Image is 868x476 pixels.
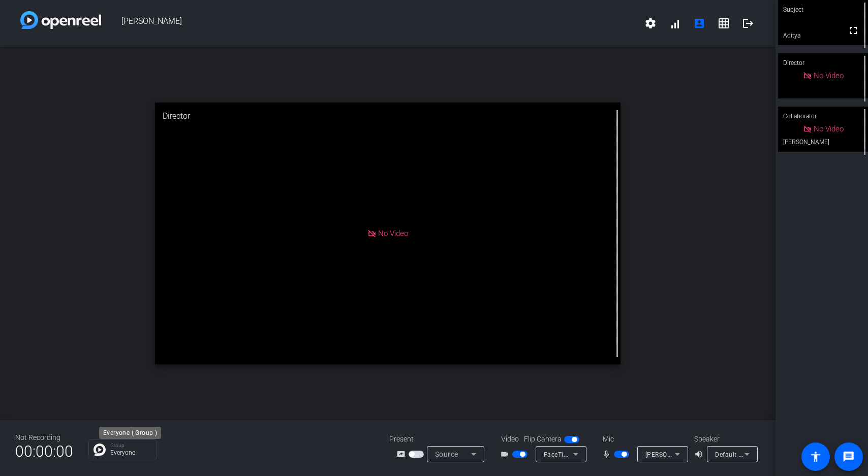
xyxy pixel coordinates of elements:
[715,450,862,458] span: Default - [PERSON_NAME]'s Airpods 2 (Bluetooth)
[500,448,512,460] mat-icon: videocam_outline
[110,443,151,448] p: Group
[20,11,101,29] img: white-gradient.svg
[396,448,409,460] mat-icon: screen_share_outline
[843,451,855,463] mat-icon: message
[694,448,706,460] mat-icon: volume_up
[389,434,491,445] div: Present
[814,71,844,80] span: No Video
[847,24,859,37] mat-icon: fullscreen
[693,17,705,29] mat-icon: account_box
[544,450,652,458] span: FaceTime HD Camera (D288:[DATE])
[645,450,765,458] span: [PERSON_NAME]'s Airpods 2 (Bluetooth)
[778,107,868,126] div: Collaborator
[378,229,408,238] span: No Video
[663,11,687,36] button: signal_cellular_alt
[778,53,868,73] div: Director
[718,17,730,29] mat-icon: grid_on
[810,451,822,463] mat-icon: accessibility
[644,17,657,29] mat-icon: settings
[155,103,621,130] div: Director
[110,450,151,456] p: Everyone
[602,448,614,460] mat-icon: mic_none
[435,450,458,458] span: Source
[814,124,844,133] span: No Video
[742,17,754,29] mat-icon: logout
[99,427,161,439] div: Everyone ( Group )
[94,444,106,456] img: Chat Icon
[15,432,73,443] div: Not Recording
[694,434,755,445] div: Speaker
[524,434,562,445] span: Flip Camera
[15,439,73,464] span: 00:00:00
[501,434,519,445] span: Video
[101,11,638,36] span: [PERSON_NAME]
[593,434,694,445] div: Mic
